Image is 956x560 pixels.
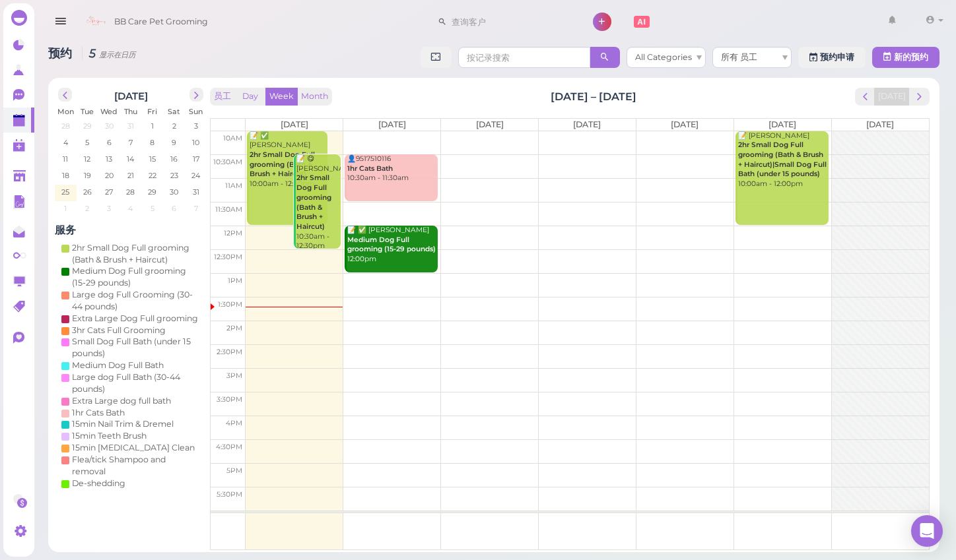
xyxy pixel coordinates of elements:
b: 2hr Small Dog Full grooming (Bath & Brush + Haircut) [250,150,315,178]
span: 9 [170,137,178,148]
h2: [DATE] [114,88,148,102]
div: Extra Large dog full bath [72,395,171,407]
span: 29 [82,120,93,132]
span: 17 [191,153,201,165]
input: 查询客户 [447,11,575,32]
span: 7 [193,202,199,214]
span: 4:30pm [216,443,242,451]
span: 4 [127,202,134,214]
div: Small Dog Full Bath (under 15 pounds) [72,336,200,359]
span: 6 [170,202,178,214]
div: 1hr Cats Bath [72,407,125,419]
div: Medium Dog Full Bath [72,359,164,371]
span: 24 [190,170,201,181]
div: 3hr Cats Full Grooming [72,325,166,336]
span: 21 [126,170,135,181]
span: 31 [126,120,135,132]
span: Mon [57,107,74,116]
div: De-shedding [72,478,125,489]
span: Wed [100,107,118,116]
div: 📝 [PERSON_NAME] 10:00am - 12:00pm [737,131,829,189]
span: 4 [62,137,69,148]
span: 30 [168,186,180,198]
a: 预约申请 [798,47,866,68]
input: 按记录搜索 [458,47,590,68]
span: 1pm [228,276,242,285]
span: Tue [81,107,94,116]
span: 15 [148,153,157,165]
b: 1hr Cats Bath [347,164,393,173]
span: BB Care Pet Grooming [114,3,208,40]
span: 31 [191,186,201,198]
span: 14 [125,153,135,165]
span: 23 [169,170,180,181]
span: 13 [104,153,114,165]
button: Day [234,88,266,106]
button: [DATE] [874,88,910,106]
span: 12pm [224,229,242,237]
span: 所有 员工 [721,52,757,62]
span: 30 [104,120,115,132]
div: Flea/tick Shampoo and removal [72,454,200,478]
div: 15min Nail Trim & Dremel [72,418,174,430]
span: 29 [147,186,158,198]
span: 6 [106,137,113,148]
span: Sat [168,107,180,116]
span: 12:30pm [214,253,242,261]
span: 16 [169,153,179,165]
span: 2 [84,202,90,214]
b: 2hr Small Dog Full grooming (Bath & Brush + Haircut) [296,173,331,230]
span: 预约 [48,46,75,60]
button: prev [855,88,875,106]
span: 5 [84,137,90,148]
span: 28 [125,186,136,198]
span: 11 [61,153,69,165]
div: 15min Teeth Brush [72,430,147,442]
span: 20 [104,170,115,181]
span: 22 [147,170,158,181]
span: Sun [189,107,203,116]
span: 5:30pm [217,490,242,499]
span: 2 [171,120,178,132]
span: 5pm [226,466,242,475]
span: 25 [60,186,71,198]
button: next [189,88,203,102]
h4: 服务 [55,224,207,236]
span: 12 [83,153,92,165]
span: 4pm [226,419,242,427]
span: 11:30am [215,205,242,214]
span: 3 [106,202,112,214]
div: 👤9517510116 10:30am - 11:30am [347,154,438,183]
span: 10 [191,137,201,148]
span: 28 [60,120,71,132]
small: 显示在日历 [99,50,135,59]
span: 18 [61,170,71,181]
span: [DATE] [281,119,308,129]
div: Medium Dog Full grooming (15-29 pounds) [72,265,200,289]
div: Extra Large Dog Full grooming [72,313,198,325]
span: 1:30pm [218,300,242,309]
span: Thu [124,107,137,116]
h2: [DATE] – [DATE] [551,89,636,104]
span: 26 [82,186,93,198]
span: 11am [225,181,242,190]
span: 3:30pm [217,395,242,404]
span: [DATE] [866,119,894,129]
span: 10am [223,134,242,142]
span: All Categories [635,52,692,62]
span: [DATE] [378,119,406,129]
div: 📝 😋 [PERSON_NAME] 10:30am - 12:30pm [296,154,341,251]
i: 5 [82,46,135,60]
span: 27 [104,186,114,198]
b: Medium Dog Full grooming (15-29 pounds) [347,235,436,254]
div: Open Intercom Messenger [911,515,943,547]
button: Month [297,88,332,106]
button: 新的预约 [872,47,939,68]
div: Large dog Full Bath (30-44 pounds) [72,371,200,395]
button: Week [265,88,298,106]
span: 2:30pm [217,348,242,356]
span: Fri [147,107,157,116]
span: 10:30am [213,158,242,166]
span: 7 [127,137,134,148]
span: 1 [150,120,155,132]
